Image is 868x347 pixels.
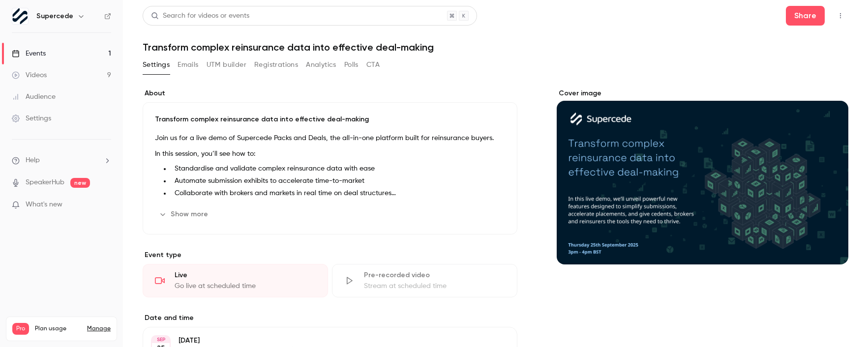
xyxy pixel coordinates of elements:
[171,164,505,174] li: Standardise and validate complex reinsurance data with ease
[35,325,81,333] span: Plan usage
[254,57,298,73] button: Registrations
[155,115,505,124] p: Transform complex reinsurance data into effective deal-making
[179,336,465,346] p: [DATE]
[332,264,517,297] div: Pre-recorded videoStream at scheduled time
[143,313,517,323] label: Date and time
[99,201,111,209] iframe: Noticeable Trigger
[143,250,517,260] p: Event type
[786,6,825,26] button: Share
[143,264,328,297] div: LiveGo live at scheduled time
[152,336,170,343] div: SEP
[26,200,62,210] span: What's new
[12,49,46,58] div: Events
[344,57,359,73] button: Polls
[207,57,246,73] button: UTM builder
[178,57,198,73] button: Emails
[155,132,505,144] p: Join us for a live demo of Supercede Packs and Deals, the all-in-one platform built for reinsuran...
[175,281,316,291] div: Go live at scheduled time
[26,155,40,166] span: Help
[557,88,848,98] label: Cover image
[12,155,111,166] li: help-dropdown-opener
[36,11,73,21] h6: Supercede
[143,41,848,53] h1: Transform complex reinsurance data into effective deal-making
[366,57,380,73] button: CTA
[143,57,170,73] button: Settings
[12,114,51,123] div: Settings
[12,323,29,335] span: Pro
[12,92,56,102] div: Audience
[557,88,848,264] section: Cover image
[143,88,517,98] label: About
[155,148,505,160] p: In this session, you’ll see how to:
[364,270,505,280] div: Pre-recorded video
[151,11,249,21] div: Search for videos or events
[306,57,336,73] button: Analytics
[171,176,505,186] li: Automate submission exhibits to accelerate time-to-market
[70,178,90,188] span: new
[364,281,505,291] div: Stream at scheduled time
[12,70,47,80] div: Videos
[87,325,111,333] a: Manage
[171,188,505,199] li: Collaborate with brokers and markets in real time on deal structures
[12,8,28,24] img: Supercede
[175,270,316,280] div: Live
[155,206,214,222] button: Show more
[26,177,64,188] a: SpeakerHub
